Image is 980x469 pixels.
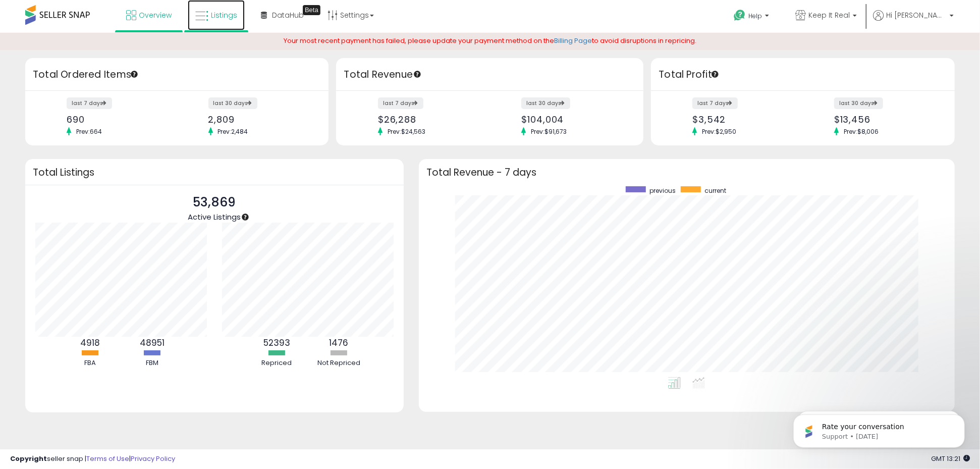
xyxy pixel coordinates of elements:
div: Not Repriced [309,358,369,368]
div: $26,288 [378,114,482,125]
span: previous [649,186,676,195]
a: Help [726,2,779,33]
a: Privacy Policy [131,454,175,463]
div: Tooltip anchor [241,213,250,222]
div: $13,456 [834,114,937,125]
label: last 7 days [692,97,738,109]
div: Repriced [247,358,307,368]
a: Billing Page [554,36,592,45]
span: DataHub [272,10,304,20]
b: 48951 [140,337,165,349]
span: Your most recent payment has failed, please update your payment method on the to avoid disruption... [284,36,696,45]
span: Active Listings [188,212,241,222]
span: Overview [139,10,172,20]
a: Terms of Use [86,454,129,463]
span: Prev: $2,950 [697,127,741,136]
h3: Total Ordered Items [33,68,321,82]
div: 2,809 [208,114,311,125]
div: FBM [122,358,183,368]
div: Tooltip anchor [413,70,422,79]
h3: Total Revenue [344,68,636,82]
div: Tooltip anchor [711,70,720,79]
i: Get Help [733,9,746,22]
label: last 30 days [834,97,883,109]
div: Tooltip anchor [130,70,139,79]
label: last 30 days [208,97,257,109]
span: Keep It Real [808,10,850,20]
b: 4918 [80,337,100,349]
h3: Total Profit [659,68,947,82]
b: 52393 [263,337,290,349]
span: Prev: 664 [71,127,107,136]
div: Tooltip anchor [303,5,320,15]
span: current [704,186,726,195]
span: Prev: $91,673 [526,127,572,136]
a: Hi [PERSON_NAME] [873,10,954,33]
span: Listings [211,10,237,20]
span: Prev: $24,563 [383,127,430,136]
div: seller snap | | [10,454,175,464]
p: 53,869 [188,193,241,212]
div: 690 [67,114,170,125]
span: Prev: $8,006 [839,127,884,136]
iframe: Intercom notifications message [778,393,980,464]
div: $104,004 [521,114,626,125]
span: Help [748,12,762,20]
span: Hi [PERSON_NAME] [886,10,947,20]
h3: Total Listings [33,169,396,176]
label: last 7 days [67,97,112,109]
div: $3,542 [692,114,795,125]
label: last 7 days [378,97,423,109]
h3: Total Revenue - 7 days [426,169,947,176]
b: 1476 [330,337,349,349]
label: last 30 days [521,97,570,109]
span: Prev: 2,484 [213,127,253,136]
strong: Copyright [10,454,47,463]
div: FBA [60,358,121,368]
